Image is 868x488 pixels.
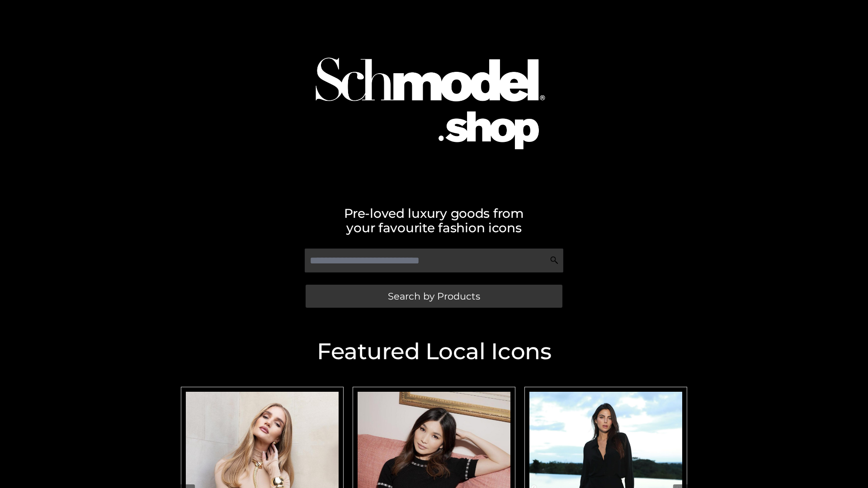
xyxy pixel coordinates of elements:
span: Search by Products [388,291,480,301]
h2: Pre-loved luxury goods from your favourite fashion icons [176,206,692,235]
a: Search by Products [306,285,562,308]
h2: Featured Local Icons​ [176,340,692,363]
img: Search Icon [550,256,559,265]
